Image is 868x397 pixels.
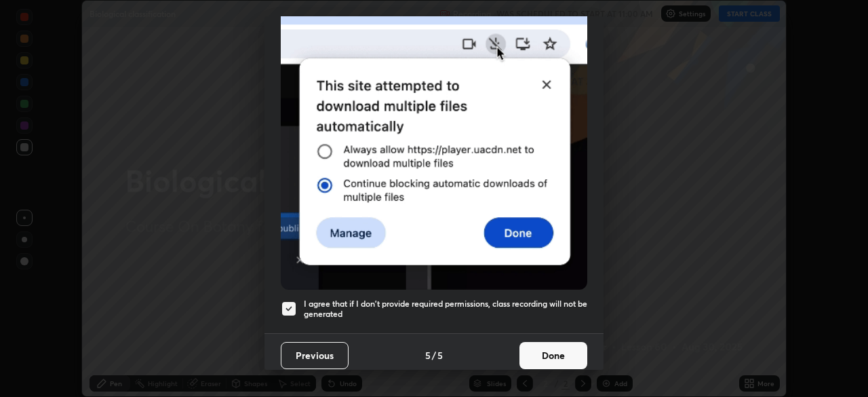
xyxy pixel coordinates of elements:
h5: I agree that if I don't provide required permissions, class recording will not be generated [304,299,587,320]
button: Done [519,342,587,369]
h4: 5 [425,348,431,362]
button: Previous [281,342,349,369]
h4: / [432,348,436,362]
h4: 5 [437,348,443,362]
